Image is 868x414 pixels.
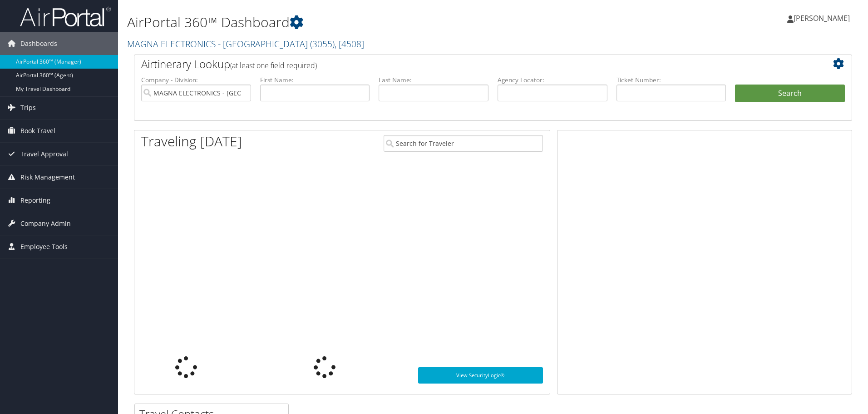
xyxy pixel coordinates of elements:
label: Ticket Number: [616,75,726,85]
a: MAGNA ELECTRONICS - [GEOGRAPHIC_DATA] [127,38,364,50]
h1: AirPortal 360™ Dashboard [127,13,615,32]
span: , [ 4508 ] [335,38,364,50]
span: Book Travel [20,120,55,142]
label: Last Name: [379,75,488,85]
span: Trips [20,96,36,119]
span: (at least one field required) [230,60,317,70]
a: [PERSON_NAME] [787,5,859,32]
span: ( 3055 ) [310,38,335,50]
h1: Traveling [DATE] [141,132,242,151]
a: View SecurityLogic® [418,367,543,384]
span: Dashboards [20,32,57,55]
img: airportal-logo.png [20,6,111,27]
label: Company - Division: [141,75,251,85]
label: Agency Locator: [498,75,607,85]
span: [PERSON_NAME] [794,13,850,23]
button: Search [735,85,845,103]
h2: Airtinerary Lookup [141,56,785,72]
span: Risk Management [20,166,75,189]
span: Travel Approval [20,143,68,165]
input: Search for Traveler [384,135,543,152]
span: Reporting [20,189,50,212]
span: Company Admin [20,212,71,235]
span: Employee Tools [20,235,68,258]
label: First Name: [260,75,370,85]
